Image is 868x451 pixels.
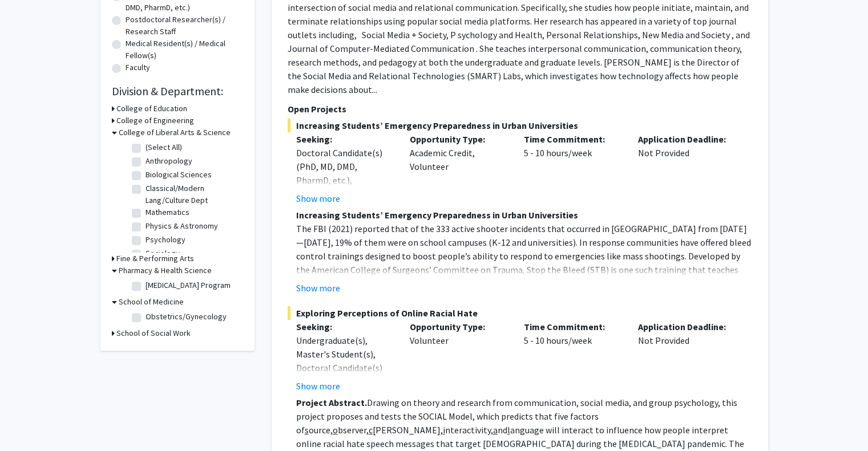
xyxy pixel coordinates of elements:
[296,132,393,146] p: Seeking:
[146,155,192,167] label: Anthropology
[410,132,507,146] p: Opportunity Type:
[629,320,744,393] div: Not Provided
[288,102,752,116] p: Open Projects
[119,127,231,139] h3: College of Liberal Arts & Science
[296,209,578,221] strong: Increasing Students’ Emergency Preparedness in Urban Universities
[638,132,735,146] p: Application Deadline:
[296,320,393,334] p: Seeking:
[410,320,507,334] p: Opportunity Type:
[146,234,185,246] label: Psychology
[401,320,515,393] div: Volunteer
[296,281,340,295] button: Show more
[333,424,338,436] u: o
[296,379,340,393] button: Show more
[126,62,150,74] label: Faculty
[146,220,218,232] label: Physics & Astronomy
[629,132,744,205] div: Not Provided
[515,320,629,393] div: 5 - 10 hours/week
[146,279,231,291] label: [MEDICAL_DATA] Program
[638,320,735,334] p: Application Deadline:
[116,253,194,265] h3: Fine & Performing Arts
[369,424,373,436] u: c
[126,38,243,62] label: Medical Resident(s) / Medical Fellow(s)
[296,334,393,402] div: Undergraduate(s), Master's Student(s), Doctoral Candidate(s) (PhD, MD, DMD, PharmD, etc.), Faculty
[296,222,752,345] p: The FBI (2021) reported that of the 333 active shooter incidents that occurred in [GEOGRAPHIC_DAT...
[524,320,621,334] p: Time Commitment:
[146,141,182,153] label: (Select All)
[146,247,180,259] label: Sociology
[515,132,629,205] div: 5 - 10 hours/week
[401,132,515,205] div: Academic Credit, Volunteer
[116,115,194,127] h3: College of Engineering
[146,206,189,218] label: Mathematics
[524,132,621,146] p: Time Commitment:
[523,264,525,275] em: ,
[296,192,340,205] button: Show more
[9,400,49,442] iframe: Chat
[116,327,191,339] h3: School of Social Work
[116,103,187,115] h3: College of Education
[305,424,309,436] u: s
[288,119,752,132] span: Increasing Students’ Emergency Preparedness in Urban Universities
[288,306,752,320] span: Exploring Perceptions of Online Racial Hate
[126,14,243,38] label: Postdoctoral Researcher(s) / Research Staff
[112,84,243,98] h2: Division & Department:
[507,424,510,436] u: l
[146,169,212,181] label: Biological Sciences
[443,424,445,436] u: i
[296,397,367,408] strong: Project Abstract.
[119,265,212,277] h3: Pharmacy & Health Science
[296,146,393,228] div: Doctoral Candidate(s) (PhD, MD, DMD, PharmD, etc.), Postdoctoral Researcher(s) / Research Staff, ...
[119,296,184,308] h3: School of Medicine
[146,311,227,323] label: Obstetrics/Gynecology
[146,182,240,206] label: Classical/Modern Lang/Culture Dept
[493,424,498,436] u: a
